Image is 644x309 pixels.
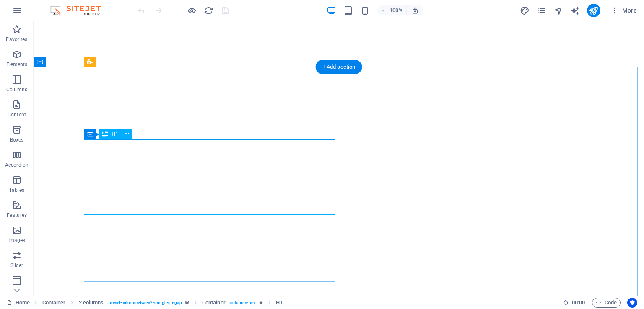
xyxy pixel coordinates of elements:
[587,4,600,17] button: publish
[537,5,547,15] button: pages
[316,60,362,74] div: + Add section
[607,4,640,17] button: More
[520,6,530,15] i: Design (Ctrl+Alt+Y)
[5,162,29,168] p: Accordion
[185,300,189,305] i: This element is a customizable preset
[7,298,30,308] a: Click to cancel selection. Double-click to open Pages
[570,6,580,15] i: AI Writer
[42,298,66,308] span: Click to select. Double-click to edit
[7,212,27,219] p: Features
[596,298,617,308] span: Code
[9,187,24,193] p: Tables
[8,111,26,118] p: Content
[48,5,111,15] img: Editor Logo
[627,298,637,308] button: Usercentrics
[553,5,563,15] button: navigator
[10,262,23,269] p: Slider
[537,6,546,15] i: Pages (Ctrl+Alt+S)
[589,6,598,15] i: Publish
[563,298,585,308] h6: Session time
[553,6,563,15] i: Navigator
[578,299,579,306] span: :
[259,300,263,305] i: Element contains an animation
[10,136,24,143] p: Boxes
[276,298,283,308] span: Click to select. Double-click to edit
[187,5,197,15] button: Click here to leave preview mode and continue editing
[411,7,419,14] i: On resize automatically adjust zoom level to fit chosen device.
[570,5,580,15] button: text_generator
[6,86,27,93] p: Columns
[112,132,118,137] span: H1
[202,298,226,308] span: Click to select. Double-click to edit
[390,5,403,15] h6: 100%
[572,298,585,308] span: 00 00
[520,5,530,15] button: design
[377,5,407,15] button: 100%
[592,298,621,308] button: Code
[42,298,283,308] nav: breadcrumb
[204,6,213,15] i: Reload page
[229,298,256,308] span: . columns-box
[107,298,182,308] span: . preset-columns-two-v2-dough-no-gap
[6,36,27,43] p: Favorites
[79,298,104,308] span: Click to select. Double-click to edit
[203,5,213,15] button: reload
[610,6,637,15] span: More
[8,237,26,244] p: Images
[6,61,28,68] p: Elements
